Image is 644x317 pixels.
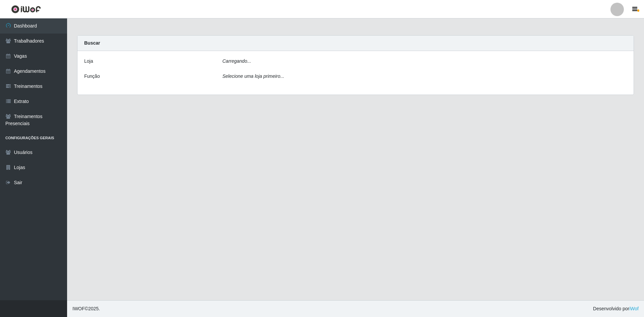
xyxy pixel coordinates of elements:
[11,5,41,13] img: CoreUI Logo
[84,58,93,65] label: Loja
[222,73,284,79] i: Selecione uma loja primeiro...
[84,40,100,46] strong: Buscar
[72,305,100,312] span: © 2025 .
[84,73,100,80] label: Função
[222,58,251,64] i: Carregando...
[72,306,85,311] span: IWOF
[593,305,639,312] span: Desenvolvido por
[629,306,639,311] a: iWof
